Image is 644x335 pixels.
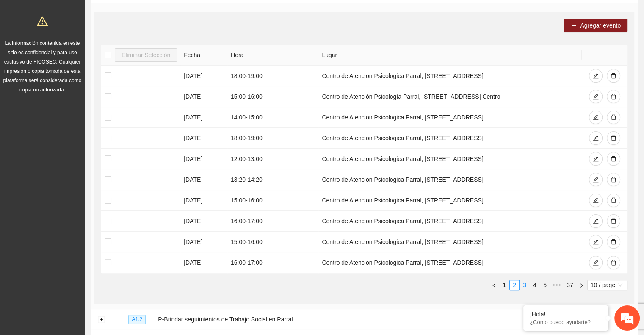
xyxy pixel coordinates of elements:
td: [DATE] [180,252,227,273]
li: Previous Page [489,280,499,290]
div: Chatee con nosotros ahora [44,43,142,54]
li: 1 [499,280,509,290]
li: Next Page [576,280,586,290]
span: right [579,283,584,288]
p: ¿Cómo puedo ayudarte? [530,319,602,325]
td: [DATE] [180,128,227,149]
span: delete [611,135,616,142]
button: edit [589,90,603,103]
span: Estamos en línea. [49,113,117,199]
span: edit [593,156,599,163]
button: delete [607,256,620,269]
td: Centro de Atencion Psicologica Parral, [STREET_ADDRESS] [318,128,581,149]
td: Centro de Atencion Psicologica Parral, [STREET_ADDRESS] [318,149,581,169]
button: edit [589,256,603,269]
span: delete [611,239,616,246]
span: ••• [550,280,564,290]
button: delete [607,69,620,83]
button: edit [589,152,603,166]
a: 5 [540,280,550,290]
td: Centro de Atencion Psicologica Parral, [STREET_ADDRESS] [318,252,581,273]
td: Centro de Atencion Psicologica Parral, [STREET_ADDRESS] [318,211,581,232]
span: delete [611,218,616,225]
button: edit [589,131,603,145]
button: plusAgregar evento [564,19,627,32]
td: [DATE] [180,232,227,252]
td: [DATE] [180,211,227,232]
button: edit [589,69,603,83]
span: edit [593,197,599,204]
th: Hora [227,45,318,66]
a: 2 [510,280,519,290]
span: edit [593,94,599,100]
button: Eliminar Selección [115,48,177,62]
span: plus [571,22,577,29]
li: 3 [520,280,530,290]
button: delete [607,152,620,166]
td: 14:00 - 15:00 [227,107,318,128]
td: 13:20 - 14:20 [227,169,318,190]
div: Minimizar ventana de chat en vivo [139,4,159,25]
td: 15:00 - 16:00 [227,232,318,252]
button: delete [607,90,620,103]
button: delete [607,173,620,186]
span: edit [593,73,599,80]
button: delete [607,194,620,207]
span: La información contenida en este sitio es confidencial y para uso exclusivo de FICOSEC. Cualquier... [3,40,82,93]
button: right [576,280,586,290]
td: Centro de Atencion Psicologica Parral, [STREET_ADDRESS] [318,66,581,86]
a: 37 [564,280,576,290]
td: 15:00 - 16:00 [227,190,318,211]
button: Expand row [98,316,105,323]
button: edit [589,214,603,228]
td: [DATE] [180,107,227,128]
td: 12:00 - 13:00 [227,149,318,169]
button: edit [589,194,603,207]
td: [DATE] [180,190,227,211]
td: Centro de Atencion Psicologica Parral, [STREET_ADDRESS] [318,190,581,211]
td: Centro de Atención Psicología Parral, [STREET_ADDRESS] Centro [318,86,581,107]
span: edit [593,260,599,266]
span: delete [611,177,616,183]
textarea: Escriba su mensaje y pulse “Intro” [4,231,161,261]
td: 18:00 - 19:00 [227,66,318,86]
td: 16:00 - 17:00 [227,211,318,232]
span: delete [611,114,616,121]
button: delete [607,131,620,145]
span: left [492,283,497,288]
li: Next 5 Pages [550,280,564,290]
span: delete [611,156,616,163]
button: delete [607,111,620,124]
td: [DATE] [180,149,227,169]
td: 16:00 - 17:00 [227,252,318,273]
th: Lugar [318,45,581,66]
span: Agregar evento [580,21,621,30]
td: Centro de Atencion Psicologica Parral, [STREET_ADDRESS] [318,107,581,128]
span: delete [611,73,616,80]
span: A1.2 [128,315,146,324]
a: 4 [530,280,539,290]
td: [DATE] [180,86,227,107]
span: edit [593,218,599,225]
span: warning [37,16,48,27]
span: delete [611,260,616,266]
span: edit [593,177,599,183]
span: delete [611,94,616,100]
button: delete [607,235,620,249]
th: Fecha [180,45,227,66]
span: edit [593,114,599,121]
td: Centro de Atencion Psicologica Parral, [STREET_ADDRESS] [318,169,581,190]
div: Page Size [587,280,627,290]
td: 18:00 - 19:00 [227,128,318,149]
span: 10 / page [591,280,624,290]
li: 2 [509,280,520,290]
span: edit [593,135,599,142]
span: edit [593,239,599,246]
li: 37 [564,280,576,290]
button: left [489,280,499,290]
button: edit [589,173,603,186]
td: P-Brindar seguimientos de Trabajo Social en Parral [155,309,638,329]
button: delete [607,214,620,228]
td: [DATE] [180,169,227,190]
button: edit [589,111,603,124]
